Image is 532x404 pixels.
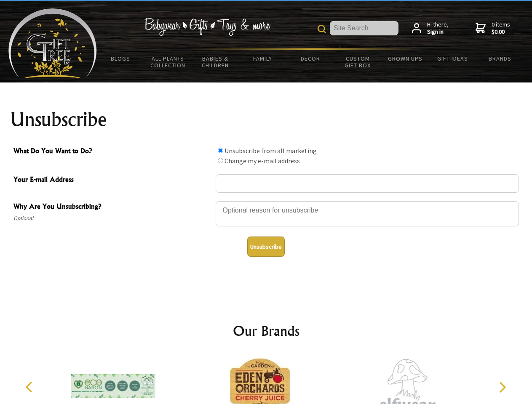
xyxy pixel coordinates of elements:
[412,21,449,36] a: Hi there,Sign in
[8,8,97,78] img: Babyware - Gifts - Toys and more...
[97,50,144,67] a: BLOGS
[247,237,285,257] button: Unsubscribe
[21,378,40,396] button: Previous
[427,28,449,36] strong: Sign in
[10,109,522,130] h1: Unsubscribe
[429,50,476,67] a: Gift Ideas
[492,21,510,36] span: 0 items
[218,148,223,153] input: What Do You Want to Do?
[216,201,519,226] textarea: Why Are You Unsubscribing?
[286,50,334,67] a: Decor
[239,50,287,67] a: Family
[334,50,382,74] a: Custom Gift Box
[318,25,326,33] img: product search
[192,50,239,74] a: Babies & Children
[13,201,211,213] span: Why Are You Unsubscribing?
[476,50,524,67] a: Brands
[216,174,519,193] input: Your E-mail Address
[13,213,211,223] span: Optional
[144,18,270,36] img: Babywear - Gifts - Toys & more
[225,146,317,155] label: Unsubscribe from all marketing
[492,28,510,36] strong: $0.00
[476,21,510,36] a: 0 items$0.00
[381,50,429,67] a: Grown Ups
[13,174,211,186] span: Your E-mail Address
[493,378,511,396] button: Next
[427,21,449,36] span: Hi there,
[144,50,192,74] a: All Plants Collection
[225,157,300,165] label: Change my e-mail address
[13,146,211,158] span: What Do You Want to Do?
[330,21,398,35] input: Site Search
[17,321,516,341] h2: Our Brands
[218,158,223,163] input: What Do You Want to Do?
